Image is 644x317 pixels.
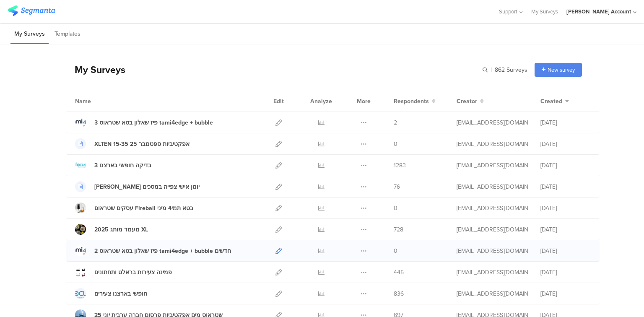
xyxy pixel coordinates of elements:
div: 3 בדיקה חופשי בארצנו [94,161,151,170]
div: חופשי בארצנו צעירים [94,289,147,298]
div: odelya@ifocus-r.com [457,140,528,148]
div: עסקים שטראוס Fireball בטא תמי4 מיני [94,204,193,213]
div: [DATE] [540,140,591,148]
span: 862 Surveys [495,65,527,74]
a: 3 בדיקה חופשי בארצנו [75,160,151,171]
span: 445 [394,268,404,277]
a: [PERSON_NAME] יומן אישי צפייה במסכים [75,181,200,192]
div: [DATE] [540,225,591,234]
div: odelya@ifocus-r.com [457,289,528,298]
button: Creator [457,97,484,106]
span: Created [540,97,562,106]
div: odelya@ifocus-r.com [457,161,528,170]
span: 1283 [394,161,406,170]
div: 2025 מעמד מותג XL [94,225,148,234]
div: [DATE] [540,182,591,191]
div: פמינה צעירות בראלט ותחתונים [94,268,172,277]
div: [DATE] [540,161,591,170]
span: Support [499,8,517,16]
div: odelya@ifocus-r.com [457,247,528,255]
div: My Surveys [66,62,125,77]
span: 0 [394,247,397,255]
span: 76 [394,182,400,191]
div: odelya@ifocus-r.com [457,204,528,213]
div: [DATE] [540,289,591,298]
button: Respondents [394,97,436,106]
span: 0 [394,140,397,148]
span: Respondents [394,97,429,106]
div: Name [75,97,125,106]
div: odelya@ifocus-r.com [457,182,528,191]
span: New survey [548,66,575,74]
a: חופשי בארצנו צעירים [75,288,147,299]
button: Created [540,97,569,106]
span: 0 [394,204,397,213]
div: [DATE] [540,118,591,127]
a: 2025 מעמד מותג XL [75,224,148,235]
div: odelya@ifocus-r.com [457,118,528,127]
a: XLTEN 15-35 אפקטיביות ספטמבר 25 [75,138,190,149]
span: 728 [394,225,403,234]
span: 2 [394,118,397,127]
div: Analyze [309,91,334,112]
div: [DATE] [540,268,591,277]
a: עסקים שטראוס Fireball בטא תמי4 מיני [75,203,193,213]
li: Templates [51,24,84,44]
div: 2 פיז שאלון בטא שטראוס tami4edge + bubble חדשים [94,247,231,255]
div: [DATE] [540,204,591,213]
div: 3 פיז שאלון בטא שטראוס tami4edge + bubble [94,118,213,127]
img: segmanta logo [8,5,55,16]
div: More [355,91,373,112]
li: My Surveys [10,24,49,44]
span: 836 [394,289,404,298]
span: Creator [457,97,477,106]
a: 2 פיז שאלון בטא שטראוס tami4edge + bubble חדשים [75,245,231,256]
div: שמיר שאלון יומן אישי צפייה במסכים [94,182,200,191]
div: [DATE] [540,247,591,255]
div: odelya@ifocus-r.com [457,268,528,277]
a: 3 פיז שאלון בטא שטראוס tami4edge + bubble [75,117,213,128]
div: Edit [270,91,288,112]
span: | [489,65,493,74]
div: XLTEN 15-35 אפקטיביות ספטמבר 25 [94,140,190,148]
div: odelya@ifocus-r.com [457,225,528,234]
a: פמינה צעירות בראלט ותחתונים [75,267,172,278]
div: [PERSON_NAME] Account [566,8,631,16]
